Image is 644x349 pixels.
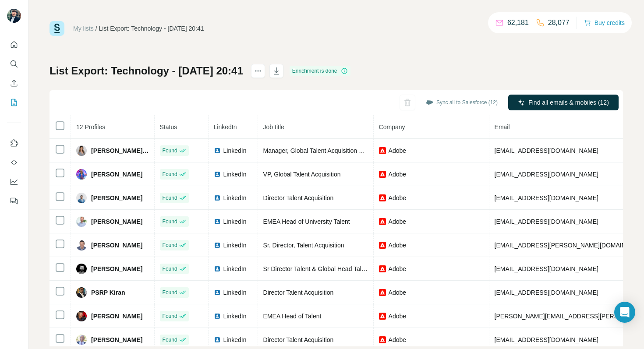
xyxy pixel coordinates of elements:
span: Found [163,218,177,226]
img: Surfe Logo [50,21,64,36]
span: LinkedIn [223,288,247,297]
img: Avatar [76,145,87,156]
img: Avatar [76,287,87,298]
span: [EMAIL_ADDRESS][DOMAIN_NAME] [495,194,598,201]
span: [PERSON_NAME] [91,264,142,273]
span: Found [163,336,177,344]
div: Open Intercom Messenger [614,302,635,323]
span: [PERSON_NAME] [91,312,142,321]
span: Manager, Global Talent Acquisition Operations [263,147,389,154]
span: [PERSON_NAME], PMP [91,146,149,155]
img: company-logo [379,242,386,249]
img: company-logo [379,265,386,272]
span: Job title [263,123,284,130]
span: Found [163,147,177,155]
span: EMEA Head of Talent [263,313,322,320]
img: LinkedIn logo [214,336,221,343]
span: Director Talent Acquisition [263,336,334,343]
span: 12 Profiles [76,123,105,130]
span: Found [163,289,177,296]
img: company-logo [379,194,386,201]
img: LinkedIn logo [214,147,221,154]
button: Use Surfe API [7,155,21,170]
span: LinkedIn [223,170,247,179]
span: Find all emails & mobiles (12) [528,98,609,107]
span: LinkedIn [223,146,247,155]
span: Found [163,241,177,249]
span: Adobe [389,194,406,202]
span: EMEA Head of University Talent [263,218,350,225]
span: [PERSON_NAME] [91,194,142,202]
span: [PERSON_NAME] [91,217,142,226]
span: [EMAIL_ADDRESS][DOMAIN_NAME] [495,336,598,343]
div: List Export: Technology - [DATE] 20:41 [99,24,204,33]
span: LinkedIn [223,264,247,273]
span: [PERSON_NAME] [91,170,142,179]
img: Avatar [76,216,87,227]
img: company-logo [379,218,386,225]
span: VP, Global Talent Acquisition [263,171,341,178]
button: Enrich CSV [7,75,21,91]
div: Enrichment is done [290,66,350,76]
span: [EMAIL_ADDRESS][DOMAIN_NAME] [495,147,598,154]
a: My lists [73,25,94,32]
span: [EMAIL_ADDRESS][DOMAIN_NAME] [495,289,598,296]
span: Director Talent Acquisition [263,289,334,296]
li: / [96,24,97,33]
span: LinkedIn [223,335,247,344]
span: Found [163,265,177,273]
img: LinkedIn logo [214,218,221,225]
img: Avatar [76,264,87,274]
img: LinkedIn logo [214,194,221,201]
span: LinkedIn [223,217,247,226]
img: Avatar [76,335,87,345]
span: PSRP Kiran [91,288,125,297]
img: Avatar [76,240,87,250]
img: company-logo [379,336,386,343]
button: Sync all to Salesforce (12) [420,96,504,109]
span: [EMAIL_ADDRESS][DOMAIN_NAME] [495,218,598,225]
img: Avatar [76,169,87,180]
img: LinkedIn logo [214,242,221,249]
img: company-logo [379,289,386,296]
span: LinkedIn [223,194,247,202]
img: company-logo [379,313,386,320]
img: company-logo [379,171,386,178]
span: Found [163,194,177,202]
h1: List Export: Technology - [DATE] 20:41 [50,64,243,78]
button: Use Surfe on LinkedIn [7,135,21,151]
img: Avatar [76,311,87,321]
img: company-logo [379,147,386,154]
span: Status [160,123,177,130]
button: Buy credits [584,17,625,29]
span: Email [495,123,510,130]
span: Sr. Director, Talent Acquisition [263,242,344,249]
span: Adobe [389,170,406,179]
span: Adobe [389,264,406,273]
button: My lists [7,95,21,110]
img: LinkedIn logo [214,265,221,272]
img: Avatar [76,193,87,203]
span: Sr Director Talent & Global Head Talent Operations [263,265,402,272]
span: Adobe [389,288,406,297]
button: Dashboard [7,174,21,190]
button: actions [251,64,265,78]
img: LinkedIn logo [214,171,221,178]
span: Adobe [389,335,406,344]
span: Found [163,170,177,178]
span: Adobe [389,241,406,250]
button: Search [7,56,21,72]
span: Adobe [389,312,406,321]
span: Found [163,312,177,320]
span: Director Talent Acquisition [263,194,334,201]
span: Adobe [389,146,406,155]
button: Find all emails & mobiles (12) [508,95,619,110]
p: 62,181 [507,18,529,28]
span: Company [379,123,405,130]
span: LinkedIn [223,312,247,321]
button: Quick start [7,37,21,53]
span: LinkedIn [223,241,247,250]
img: LinkedIn logo [214,313,221,320]
span: [PERSON_NAME] [91,335,142,344]
span: [EMAIL_ADDRESS][DOMAIN_NAME] [495,265,598,272]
